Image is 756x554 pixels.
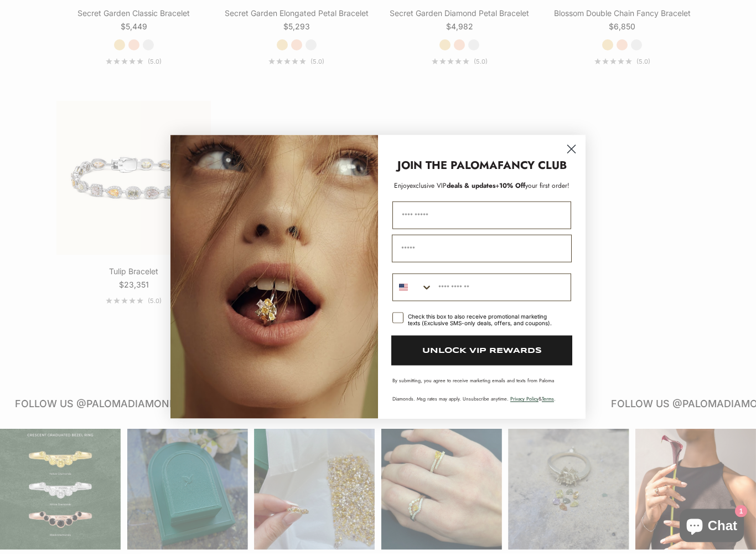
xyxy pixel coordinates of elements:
div: Check this box to also receive promotional marketing texts (Exclusive SMS-only deals, offers, and... [408,313,558,326]
span: Enjoy [394,181,410,191]
span: & . [510,395,556,402]
strong: FANCY CLUB [498,157,567,173]
span: + your first order! [495,181,569,191]
input: Email [392,235,572,263]
a: Privacy Policy [510,395,538,402]
span: deals & updates [410,181,495,191]
span: 10% Off [499,181,525,191]
strong: JOIN THE PALOMA [397,157,498,173]
span: exclusive VIP [410,181,447,191]
input: First Name [392,202,571,229]
button: UNLOCK VIP REWARDS [391,336,572,366]
p: By submitting, you agree to receive marketing emails and texts from Paloma Diamonds. Msg rates ma... [392,377,571,402]
img: Loading... [170,135,378,419]
button: Search Countries [393,274,433,301]
a: Terms [542,395,554,402]
button: Close dialog [562,140,581,159]
input: Phone Number [433,274,571,301]
img: United States [399,283,408,292]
